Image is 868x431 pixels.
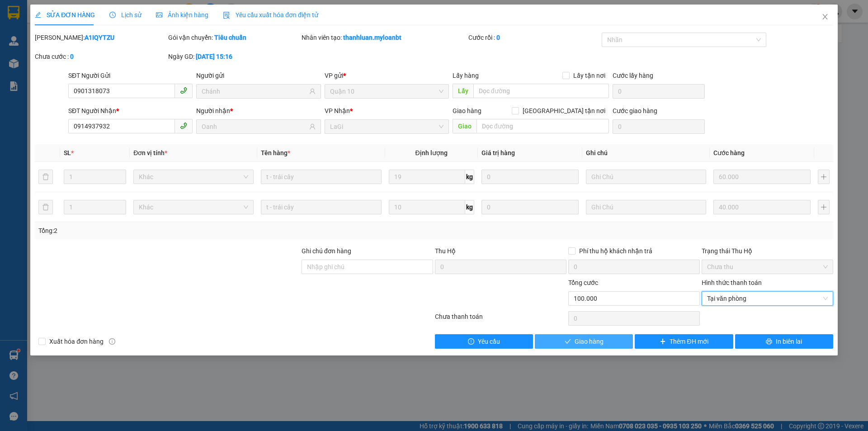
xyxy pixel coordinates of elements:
[330,85,443,98] span: Quận 10
[453,72,479,79] span: Lấy hàng
[453,84,473,98] span: Lấy
[635,334,733,349] button: plusThêm ĐH mới
[261,149,290,156] span: Tên hàng
[64,149,71,156] span: SL
[38,226,335,236] div: Tổng: 2
[309,88,316,95] span: user
[576,246,656,256] span: Phí thu hộ khách nhận trả
[196,71,321,81] div: Người gửi
[818,170,830,184] button: plus
[168,52,300,62] div: Ngày GD:
[713,149,745,156] span: Cước hàng
[818,200,830,214] button: plus
[85,34,114,41] b: A1IQYTZU
[434,312,567,327] div: Chưa thanh toán
[309,123,316,130] span: user
[35,11,95,19] span: SỬA ĐƠN HÀNG
[613,107,657,114] label: Cước giao hàng
[223,12,230,19] img: icon
[196,106,321,116] div: Người nhận
[473,84,609,98] input: Dọc đường
[707,292,828,305] span: Tại văn phòng
[468,33,600,43] div: Cước rồi :
[613,119,705,134] input: Cước giao hàng
[415,149,448,156] span: Định lượng
[109,12,116,18] span: clock-circle
[766,338,772,346] span: printer
[565,338,571,346] span: check
[519,106,609,116] span: [GEOGRAPHIC_DATA] tận nơi
[468,338,474,346] span: exclamation-circle
[302,247,351,255] label: Ghi chú đơn hàng
[707,260,828,274] span: Chưa thu
[139,170,248,184] span: Khác
[46,336,107,346] span: Xuất hóa đơn hàng
[812,5,838,30] button: Close
[325,71,449,81] div: VP gửi
[535,334,633,349] button: checkGiao hàng
[302,33,467,43] div: Nhân viên tạo:
[38,170,53,184] button: delete
[325,107,350,114] span: VP Nhận
[139,200,248,214] span: Khác
[35,12,41,18] span: edit
[302,260,433,274] input: Ghi chú đơn hàng
[613,84,705,99] input: Cước lấy hàng
[582,144,710,162] th: Ghi chú
[575,336,604,346] span: Giao hàng
[465,170,474,184] span: kg
[261,200,381,214] input: VD: Bàn, Ghế
[465,200,474,214] span: kg
[613,72,653,79] label: Cước lấy hàng
[261,170,381,184] input: VD: Bàn, Ghế
[156,11,208,19] span: Ảnh kiện hàng
[109,11,142,19] span: Lịch sử
[68,71,193,81] div: SĐT Người Gửi
[735,334,833,349] button: printerIn biên lai
[343,34,401,41] b: thanhluan.myloanbt
[481,170,579,184] input: 0
[168,33,300,43] div: Gói vận chuyển:
[70,53,74,60] b: 0
[435,247,456,255] span: Thu Hộ
[223,11,318,19] span: Yêu cầu xuất hóa đơn điện tử
[68,106,193,116] div: SĐT Người Nhận
[702,279,762,286] label: Hình thức thanh toán
[481,149,515,156] span: Giá trị hàng
[156,12,162,18] span: picture
[435,334,533,349] button: exclamation-circleYêu cầu
[202,86,307,96] input: Tên người gửi
[660,338,666,346] span: plus
[670,336,708,346] span: Thêm ĐH mới
[478,336,500,346] span: Yêu cầu
[453,107,481,114] span: Giao hàng
[214,34,246,41] b: Tiêu chuẩn
[586,170,706,184] input: Ghi Chú
[586,200,706,214] input: Ghi Chú
[776,336,802,346] span: In biên lai
[713,200,811,214] input: 0
[481,200,579,214] input: 0
[202,122,307,132] input: Tên người nhận
[109,338,115,345] span: info-circle
[38,200,53,214] button: delete
[570,71,609,81] span: Lấy tận nơi
[35,52,166,62] div: Chưa cước :
[330,120,443,133] span: LaGi
[133,149,167,156] span: Đơn vị tính
[702,246,833,256] div: Trạng thái Thu Hộ
[453,119,476,133] span: Giao
[713,170,811,184] input: 0
[568,279,598,286] span: Tổng cước
[476,119,609,133] input: Dọc đường
[180,87,187,94] span: phone
[35,33,166,43] div: [PERSON_NAME]:
[196,53,232,60] b: [DATE] 15:16
[496,34,500,41] b: 0
[180,122,187,129] span: phone
[821,13,829,20] span: close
